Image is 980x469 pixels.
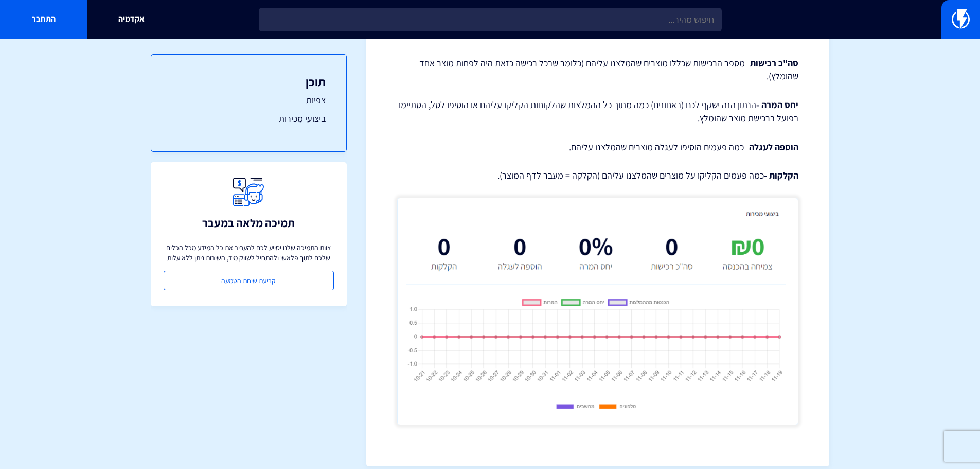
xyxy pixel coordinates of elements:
[764,169,798,181] strong: הקלקות -
[397,169,798,182] p: כמה פעמים הקליקו על מוצרים שהמלצנו עליהם (הקלקה = מעבר לדף המוצר).
[397,57,798,83] p: - מספר הרכישות שכללו מוצרים שהמלצנו עליהם (כלומר שבכל רכישה כזאת היה לפחות מוצר אחד שהומלץ).
[164,242,334,263] p: צוות התמיכה שלנו יסייע לכם להעביר את כל המידע מכל הכלים שלכם לתוך פלאשי ולהתחיל לשווק מיד, השירות...
[172,94,326,107] a: צפיות
[756,99,798,111] strong: יחס המרה -
[397,98,798,125] p: הנתון הזה ישקף לכם (באחוזים) כמה מתוך כל ההמלצות שהלקוחות הקליקו עליהם או הוסיפו לסל, הסתיימו בפו...
[750,57,798,69] strong: סה"כ רכישות
[397,141,798,154] p: - כמה פעמים הוסיפו לעגלה מוצרים שהמלצנו עליהם.
[172,112,326,126] a: ביצועי מכירות
[172,75,326,89] h3: תוכן
[259,8,722,31] input: חיפוש מהיר...
[749,141,798,153] strong: הוספה לעגלה
[164,271,334,290] a: קביעת שיחת הטמעה
[202,217,295,229] h3: תמיכה מלאה במעבר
